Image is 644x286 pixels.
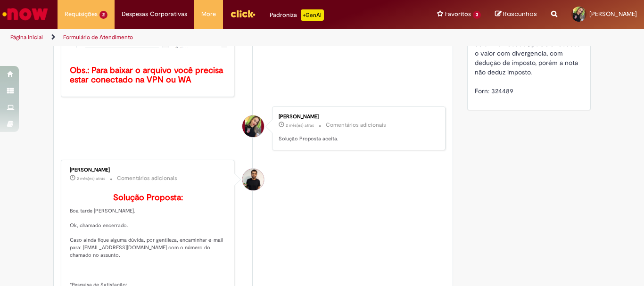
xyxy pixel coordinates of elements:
div: Padroniza [270,9,324,21]
span: Rascunhos [503,9,537,18]
ul: Trilhas de página [7,29,422,46]
b: Solução Proposta: [113,192,183,203]
img: ServiceNow [1,5,50,24]
span: Despesas Corporativas [122,9,187,19]
span: 3 [473,11,481,19]
span: 2 mês(es) atrás [286,123,314,128]
span: 2 mês(es) atrás [77,176,105,181]
b: Obs.: Para baixar o arquivo você precisa estar conectado na VPN ou WA [70,65,225,85]
div: Rafael Da Silva Dantas [242,169,264,190]
a: Rascunhos [495,10,537,19]
p: +GenAi [301,9,324,21]
img: click_logo_yellow_360x200.png [230,7,256,21]
a: Formulário de Atendimento [63,33,133,41]
span: Favoritos [445,9,471,19]
span: [PERSON_NAME] [589,10,637,18]
span: Boa tarde, [PERSON_NAME] de ajuda com NF de um fornecedor, pois ele recebeu o valor com divergenc... [475,21,583,95]
div: Shirley Daniela Lisboa Da Silva [242,115,264,137]
a: Página inicial [10,33,43,41]
div: [PERSON_NAME] [70,167,227,173]
p: Solução Proposta aceita. [279,135,436,143]
small: Comentários adicionais [117,174,177,182]
span: Requisições [65,9,98,19]
small: Comentários adicionais [326,121,386,129]
time: 30/06/2025 14:02:51 [77,176,105,181]
div: [PERSON_NAME] [279,114,436,120]
span: More [201,9,216,19]
time: 30/06/2025 15:31:40 [286,123,314,128]
span: 2 [99,11,107,19]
